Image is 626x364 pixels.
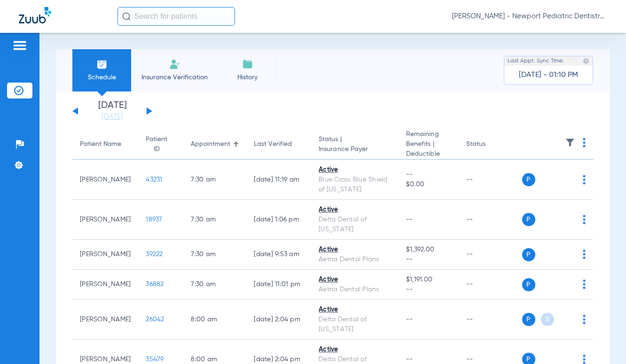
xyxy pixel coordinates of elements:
[406,170,451,180] span: --
[508,56,564,66] span: Last Appt. Sync Time:
[541,313,554,326] span: S
[406,149,451,159] span: Deductible
[319,275,391,285] div: Active
[12,40,27,51] img: hamburger-icon
[579,319,626,364] iframe: Chat Widget
[146,356,164,363] span: 35479
[319,245,391,255] div: Active
[399,129,459,160] th: Remaining Benefits |
[246,160,311,200] td: [DATE] 11:19 AM
[522,278,535,291] span: P
[246,300,311,340] td: [DATE] 2:04 PM
[117,7,235,26] input: Search for patients
[522,248,535,261] span: P
[72,200,138,240] td: [PERSON_NAME]
[406,356,413,363] span: --
[183,270,246,300] td: 7:30 AM
[522,213,535,226] span: P
[583,138,586,147] img: group-dot-blue.svg
[146,135,176,154] div: Patient ID
[72,270,138,300] td: [PERSON_NAME]
[254,139,304,149] div: Last Verified
[319,305,391,315] div: Active
[246,270,311,300] td: [DATE] 11:01 PM
[146,316,164,323] span: 26042
[565,138,575,147] img: filter.svg
[80,139,131,149] div: Patient Name
[79,73,124,82] span: Schedule
[406,275,451,285] span: $1,191.00
[519,70,578,80] span: [DATE] - 01:10 PM
[183,160,246,200] td: 7:30 AM
[583,250,586,259] img: group-dot-blue.svg
[191,139,230,149] div: Appointment
[459,160,522,200] td: --
[183,240,246,270] td: 7:30 AM
[459,300,522,340] td: --
[19,7,51,23] img: Zuub Logo
[459,200,522,240] td: --
[122,12,131,21] img: Search Icon
[183,300,246,340] td: 8:00 AM
[146,216,162,223] span: 18937
[225,73,270,82] span: History
[319,215,391,235] div: Delta Dental of [US_STATE]
[311,129,399,160] th: Status |
[96,59,108,70] img: Schedule
[84,101,141,121] li: [DATE]
[146,176,162,183] span: 43231
[169,59,180,70] img: Manual Insurance Verification
[583,215,586,224] img: group-dot-blue.svg
[138,73,211,82] span: Insurance Verification
[406,245,451,255] span: $1,392.00
[319,175,391,195] div: Blue Cross Blue Shield of [US_STATE]
[146,135,167,154] div: Patient ID
[459,270,522,300] td: --
[406,316,413,323] span: --
[452,12,607,21] span: [PERSON_NAME] - Newport Pediatric Dentistry
[583,280,586,289] img: group-dot-blue.svg
[246,240,311,270] td: [DATE] 9:53 AM
[319,165,391,175] div: Active
[459,240,522,270] td: --
[80,139,121,149] div: Patient Name
[319,205,391,215] div: Active
[406,285,451,295] span: --
[406,255,451,265] span: --
[72,240,138,270] td: [PERSON_NAME]
[319,285,391,295] div: Aetna Dental Plans
[522,173,535,186] span: P
[319,255,391,265] div: Aetna Dental Plans
[406,216,413,223] span: --
[583,315,586,324] img: group-dot-blue.svg
[319,315,391,334] div: Delta Dental of [US_STATE]
[72,160,138,200] td: [PERSON_NAME]
[406,180,451,190] span: $0.00
[459,129,522,160] th: Status
[583,58,589,64] img: last sync help info
[319,345,391,355] div: Active
[84,112,141,121] a: [DATE]
[583,175,586,184] img: group-dot-blue.svg
[254,139,292,149] div: Last Verified
[242,59,253,70] img: History
[522,313,535,326] span: P
[319,144,391,154] span: Insurance Payer
[246,200,311,240] td: [DATE] 1:06 PM
[146,281,164,288] span: 36882
[183,200,246,240] td: 7:30 AM
[72,300,138,340] td: [PERSON_NAME]
[191,139,239,149] div: Appointment
[146,251,163,258] span: 39222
